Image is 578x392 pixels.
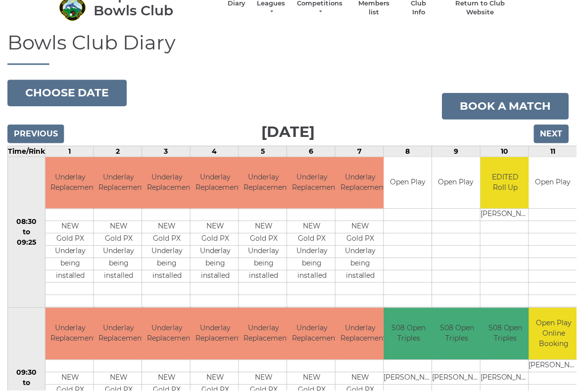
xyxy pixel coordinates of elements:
td: 10 [482,146,530,157]
td: 9 [433,146,482,157]
td: installed [191,271,241,284]
td: NEW [94,373,144,386]
td: being [94,259,144,271]
td: being [143,259,193,271]
td: Underlay [143,247,193,259]
td: installed [143,271,193,284]
td: EDITED Roll Up [482,158,532,210]
td: Underlay Replacement [94,158,144,210]
td: NEW [288,373,338,386]
td: 3 [143,146,191,157]
td: Gold PX [288,234,338,247]
td: NEW [143,373,193,386]
td: 5 [240,146,288,157]
td: Underlay [337,247,386,259]
td: Underlay Replacement [288,309,338,361]
td: [PERSON_NAME] [482,373,532,386]
td: Underlay Replacement [46,309,96,361]
td: installed [288,271,338,284]
td: Underlay Replacement [143,158,193,210]
td: Gold PX [191,234,241,247]
td: Underlay [94,247,144,259]
td: NEW [191,373,241,386]
button: Choose date [7,80,127,107]
td: 08:30 to 09:25 [8,157,46,309]
h1: Bowls Club Diary [7,32,571,65]
td: NEW [46,373,96,386]
td: Underlay [191,247,241,259]
td: 8 [385,146,433,157]
td: Underlay [46,247,96,259]
td: Underlay Replacement [191,158,241,210]
td: NEW [240,222,289,234]
td: [PERSON_NAME] [433,373,483,386]
td: S08 Open Triples [433,309,483,361]
td: NEW [337,222,386,234]
td: Underlay Replacement [46,158,96,210]
td: installed [240,271,289,284]
a: Book a match [443,93,571,120]
td: being [240,259,289,271]
td: 7 [337,146,385,157]
td: NEW [288,222,338,234]
td: NEW [94,222,144,234]
td: 1 [46,146,94,157]
td: Underlay Replacement [288,158,338,210]
td: [PERSON_NAME] [482,210,532,222]
td: installed [46,271,96,284]
td: Time/Rink [8,146,46,157]
td: Gold PX [94,234,144,247]
td: Underlay Replacement [337,158,386,210]
td: Underlay [288,247,338,259]
td: 6 [288,146,337,157]
td: S08 Open Triples [482,309,532,361]
td: being [46,259,96,271]
td: Underlay Replacement [240,309,289,361]
td: Underlay Replacement [143,309,193,361]
td: Underlay [240,247,289,259]
input: Previous [7,125,64,144]
td: Gold PX [46,234,96,247]
td: Underlay Replacement [337,309,386,361]
td: being [191,259,241,271]
td: 4 [191,146,240,157]
td: Gold PX [240,234,289,247]
td: being [337,259,386,271]
td: Gold PX [337,234,386,247]
td: 2 [94,146,143,157]
td: being [288,259,338,271]
td: NEW [143,222,193,234]
td: NEW [337,373,386,386]
td: Underlay Replacement [94,309,144,361]
td: Open Play [433,158,482,210]
td: Open Play [385,158,433,210]
td: NEW [46,222,96,234]
td: S08 Open Triples [385,309,435,361]
td: installed [94,271,144,284]
td: [PERSON_NAME] [385,373,435,386]
td: installed [337,271,386,284]
td: NEW [191,222,241,234]
td: Underlay Replacement [240,158,289,210]
td: NEW [240,373,289,386]
td: Gold PX [143,234,193,247]
input: Next [535,125,571,144]
td: Underlay Replacement [191,309,241,361]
